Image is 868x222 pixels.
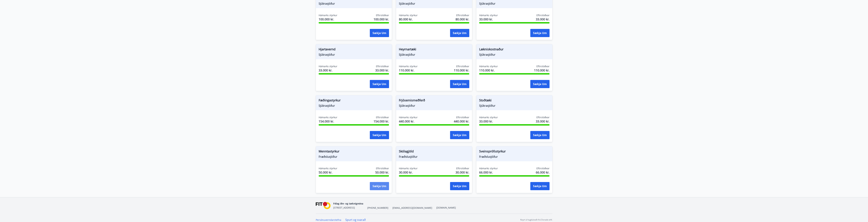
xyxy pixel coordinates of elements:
span: Eftirstöðvar [456,167,469,170]
span: 33.000 kr. [536,119,550,124]
span: Eftirstöðvar [456,65,469,68]
span: Fræðslusjóður [319,155,389,159]
span: Hjartavernd [319,47,389,53]
span: Hámarks styrkur [479,116,498,119]
button: Sækja um [530,131,550,139]
span: 30.000 kr. [399,170,418,175]
span: Skólagjöld [399,149,469,155]
span: 100.000 kr. [319,17,337,21]
span: Hámarks styrkur [479,14,498,17]
span: 80.000 kr. [456,17,469,21]
span: Sjúkrasjóður [399,2,469,5]
span: 33.000 kr. [479,119,498,124]
span: Sjúkrasjóður [479,104,550,108]
img: FPQVkF9lTnNbbaRSFyT17YYeljoOGk5m51IhT0bO.png [316,202,331,209]
span: 33.000 kr. [319,68,337,72]
span: Hámarks styrkur [479,167,498,170]
span: 440.000 kr. [454,119,469,124]
span: Eftirstöðvar [536,116,550,119]
span: 110.000 kr. [454,68,469,72]
span: Sjúkrasjóður [319,53,389,56]
span: Fræðslusjóður [399,155,469,159]
span: 100.000 kr. [374,17,389,21]
span: Sjúkrasjóður [479,53,550,56]
span: 110.000 kr. [479,68,498,72]
span: Hámarks styrkur [319,116,337,119]
span: Lækniskostnaður [479,47,550,53]
p: Keyrt á hugbúnaði frá Dorado ehf. [520,218,552,221]
span: 154.000 kr. [374,119,389,124]
span: Menntastyrkur [319,149,389,155]
span: Eftirstöðvar [536,167,550,170]
span: [EMAIL_ADDRESS][DOMAIN_NAME] [392,206,432,210]
span: Eftirstöðvar [376,167,389,170]
a: [DOMAIN_NAME] [436,206,456,209]
span: Sjúkrasjóður [319,2,389,5]
button: Sækja um [450,80,469,88]
span: Sjúkrasjóður [399,104,469,108]
span: Eftirstöðvar [536,14,550,17]
span: Sjúkrasjóður [399,53,469,56]
span: 50.000 kr. [319,170,337,175]
a: Spurt og svarað [345,218,366,222]
span: 440.000 kr. [399,119,418,124]
button: Sækja um [370,131,389,139]
span: 110.000 kr. [399,68,418,72]
span: 80.000 kr. [399,17,418,21]
span: 66.000 kr. [479,170,498,175]
span: Fæðingastyrkur [319,98,389,104]
span: 154.000 kr. [319,119,337,124]
span: Eftirstöðvar [376,116,389,119]
span: Fræðslusjóður [479,155,550,159]
button: Sækja um [370,182,389,190]
span: Stoðtæki [479,98,550,104]
span: [STREET_ADDRESS] [333,206,355,209]
button: Sækja um [450,131,469,139]
span: 66.000 kr. [536,170,550,175]
span: Hámarks styrkur [319,14,337,17]
span: [PHONE_NUMBER] [367,206,388,210]
button: Sækja um [530,29,550,37]
span: Sjúkrasjóður [479,2,550,5]
a: Persónuverndarstefna [316,218,341,221]
span: 33.000 kr. [536,17,550,21]
span: Eftirstöðvar [376,65,389,68]
span: Hámarks styrkur [319,65,337,68]
span: Heyrnartæki [399,47,469,53]
span: Hámarks styrkur [399,116,418,119]
span: 30.000 kr. [456,170,469,175]
span: Frjósemismeðferð [399,98,469,104]
button: Sækja um [450,182,469,190]
button: Sækja um [530,80,550,88]
span: 110.000 kr. [534,68,550,72]
span: 33.000 kr. [479,17,498,21]
span: Hámarks styrkur [479,65,498,68]
button: Sækja um [370,80,389,88]
button: Sækja um [530,182,550,190]
span: Eftirstöðvar [456,14,469,17]
button: Sækja um [450,29,469,37]
button: Sækja um [370,29,389,37]
span: 50.000 kr. [375,170,389,175]
span: Eftirstöðvar [376,14,389,17]
span: Sveinsprófsstyrkur [479,149,550,155]
span: Eftirstöðvar [536,65,550,68]
span: Hámarks styrkur [399,65,418,68]
span: Hámarks styrkur [319,167,337,170]
span: Hámarks styrkur [399,14,418,17]
span: Eftirstöðvar [456,116,469,119]
span: Sjúkrasjóður [319,104,389,108]
span: Hámarks styrkur [399,167,418,170]
span: 33.000 kr. [375,68,389,72]
span: Félag iðn- og tæknigreina [333,202,363,205]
